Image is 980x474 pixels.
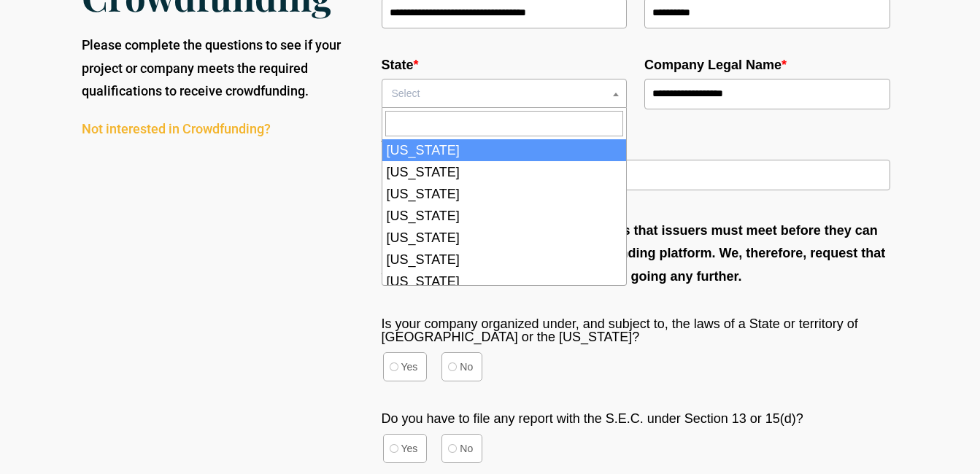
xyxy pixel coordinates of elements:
span: [US_STATE] [387,187,460,201]
span: Select [392,88,420,99]
label: Is your company organized under, and subject to, the laws of a State or territory of [GEOGRAPHIC_... [382,317,890,343]
p: Regulation CF has certain requirements that issuers must meet before they can be permitted to acc... [382,219,890,289]
a: Not interested in Crowdfunding? [82,121,271,136]
label: Do you have to file any report with the S.E.C. under Section 13 or 15(d)? [382,412,890,425]
label: No [441,352,482,381]
span: [US_STATE] [387,230,460,245]
span: [US_STATE] [387,252,460,267]
label: State [382,58,628,71]
label: Website [382,139,890,152]
label: Yes [383,352,428,381]
p: Please complete the questions to see if your project or company meets the required qualifications... [82,34,358,103]
span: [US_STATE] [387,165,460,179]
label: Company Legal Name [644,58,890,71]
span: [US_STATE] [387,274,460,289]
span: [US_STATE] [387,209,460,223]
label: Yes [383,434,428,463]
label: No [441,434,482,463]
span: [US_STATE] [387,143,460,158]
